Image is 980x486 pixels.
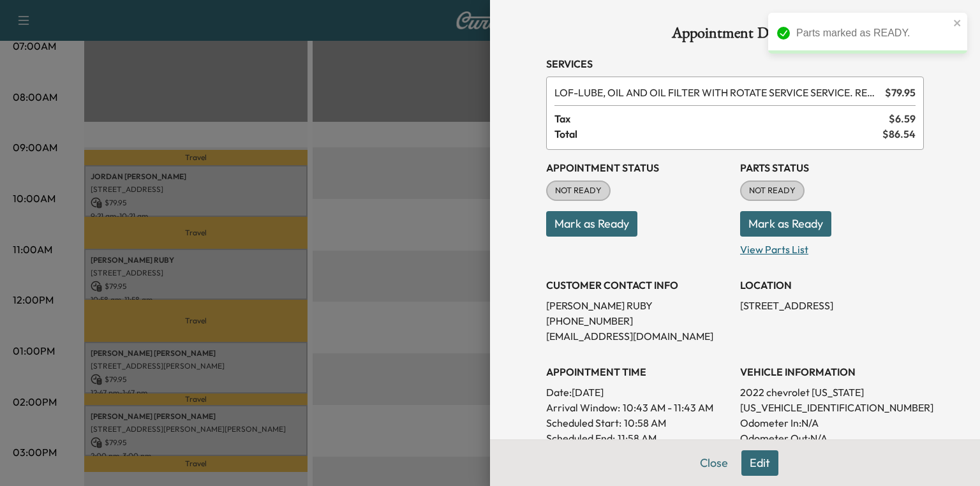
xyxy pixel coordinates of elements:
h3: Parts Status [740,160,924,175]
p: [US_VEHICLE_IDENTIFICATION_NUMBER] [740,400,924,415]
h3: Services [546,56,924,71]
h1: Appointment Details [546,26,924,46]
span: $ 86.54 [882,126,916,142]
p: Scheduled Start: [546,415,621,431]
p: Scheduled End: [546,431,615,446]
span: Tax [554,111,889,126]
span: NOT READY [741,184,803,197]
h3: LOCATION [740,277,924,293]
div: Parts marked as READY. [796,26,949,41]
h3: VEHICLE INFORMATION [740,364,924,379]
span: $ 79.95 [885,85,916,100]
p: 2022 chevrolet [US_STATE] [740,385,924,400]
span: Total [554,126,882,142]
p: Date: [DATE] [546,385,730,400]
p: [EMAIL_ADDRESS][DOMAIN_NAME] [546,328,730,344]
button: Mark as Ready [546,211,637,237]
button: Close [692,450,736,476]
p: [STREET_ADDRESS] [740,298,924,313]
p: View Parts List [740,237,924,257]
button: Edit [741,450,778,476]
p: Arrival Window: [546,400,730,415]
p: 10:58 AM [624,415,666,431]
p: [PERSON_NAME] RUBY [546,298,730,313]
p: [PHONE_NUMBER] [546,313,730,328]
span: 10:43 AM - 11:43 AM [623,400,713,415]
button: Mark as Ready [740,211,831,237]
span: NOT READY [547,184,609,197]
button: close [953,18,962,28]
p: Odometer In: N/A [740,415,924,431]
span: LUBE, OIL AND OIL FILTER WITH ROTATE SERVICE SERVICE. RESET OIL LIFE MONITOR. HAZARDOUS WASTE FEE... [554,85,880,100]
p: Odometer Out: N/A [740,431,924,446]
h3: APPOINTMENT TIME [546,364,730,379]
p: 11:58 AM [618,431,657,446]
h3: Appointment Status [546,160,730,175]
h3: CUSTOMER CONTACT INFO [546,277,730,293]
span: $ 6.59 [889,111,916,126]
